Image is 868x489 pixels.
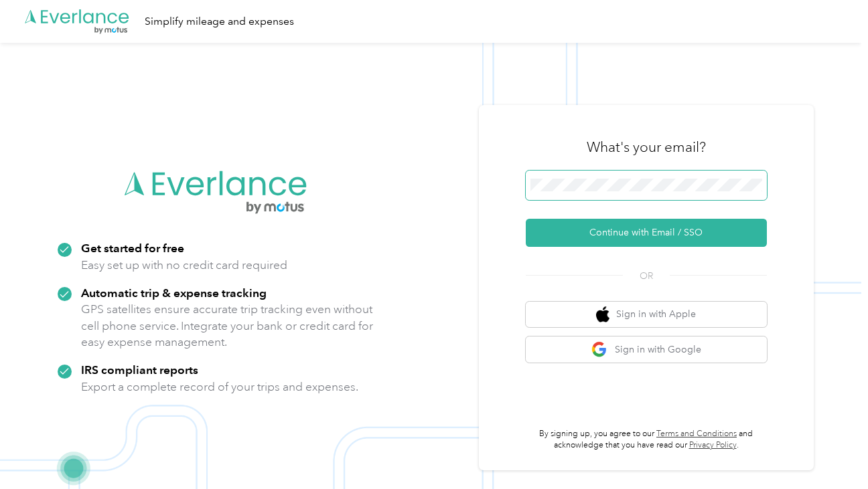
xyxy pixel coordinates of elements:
[81,301,374,351] p: GPS satellites ensure accurate trip tracking even without cell phone service. Integrate your bank...
[145,13,294,30] div: Simplify mileage and expenses
[526,302,767,328] button: apple logoSign in with Apple
[689,440,737,450] a: Privacy Policy
[81,286,267,300] strong: Automatic trip & expense tracking
[623,269,670,283] span: OR
[656,429,737,439] a: Terms and Conditions
[596,306,609,323] img: apple logo
[526,336,767,363] button: google logoSign in with Google
[81,241,184,255] strong: Get started for free
[587,138,706,157] h3: What's your email?
[81,257,287,274] p: Easy set up with no credit card required
[81,363,198,377] strong: IRS compliant reports
[526,219,767,247] button: Continue with Email / SSO
[526,428,767,452] p: By signing up, you agree to our and acknowledge that you have read our .
[591,341,608,358] img: google logo
[81,379,358,395] p: Export a complete record of your trips and expenses.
